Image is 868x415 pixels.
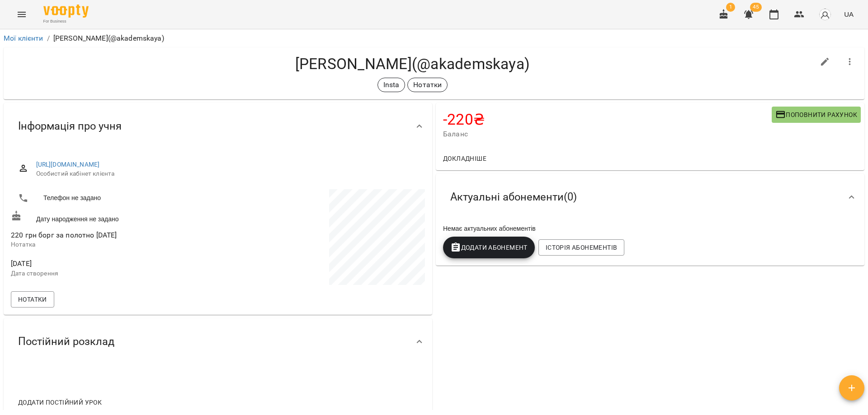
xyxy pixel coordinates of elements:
span: UA [844,9,854,19]
div: Актуальні абонементи(0) [436,174,864,220]
span: Історія абонементів [546,242,617,253]
span: 1 [726,3,735,12]
img: Voopty Logo [43,5,89,18]
span: Особистий кабінет клієнта [36,169,418,178]
nav: breadcrumb [4,33,864,44]
button: Історія абонементів [538,239,624,256]
p: [PERSON_NAME](@akademskaya) [53,33,164,44]
li: / [47,33,50,44]
span: Актуальні абонементи ( 0 ) [450,190,577,204]
span: Додати Абонемент [450,242,528,253]
button: Докладніше [439,150,490,167]
img: avatar_s.png [819,8,831,21]
span: Постійний розклад [18,335,114,349]
span: For Business [43,19,89,24]
span: Поповнити рахунок [775,109,857,120]
div: Інформація про учня [4,103,432,149]
h4: [PERSON_NAME](@akademskaya) [11,55,814,73]
p: Нотатки [413,79,442,90]
a: [URL][DOMAIN_NAME] [36,161,100,168]
div: Немає актуальних абонементів [441,222,859,235]
span: Інформація про учня [18,119,122,133]
div: Нотатки [407,78,448,92]
p: Нотатка [11,240,216,249]
span: 220 грн борг за полотно [DATE] [11,231,117,239]
span: Нотатки [18,294,47,305]
button: Додати постійний урок [14,394,105,410]
button: UA [840,6,857,23]
button: Додати Абонемент [443,237,535,258]
div: Постійний розклад [4,318,432,365]
span: Додати постійний урок [18,397,102,408]
p: Дата створення [11,269,216,278]
button: Menu [11,4,33,25]
p: Insta [383,79,400,90]
div: Дату народження не задано [9,209,218,225]
li: Телефон не задано [11,189,216,207]
h4: -220 ₴ [443,110,772,129]
span: Докладніше [443,153,486,164]
span: 45 [750,3,762,12]
span: Баланс [443,129,772,140]
button: Нотатки [11,291,54,308]
a: Мої клієнти [4,34,43,42]
button: Поповнити рахунок [772,107,861,123]
div: Insta [377,78,406,92]
span: [DATE] [11,258,216,269]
